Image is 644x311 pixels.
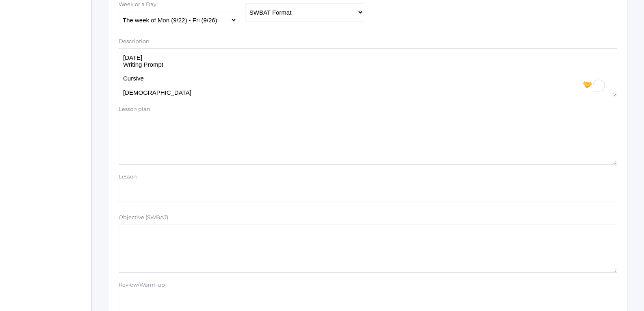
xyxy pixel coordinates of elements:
textarea: To enrich screen reader interactions, please activate Accessibility in Grammarly extension settings [119,48,617,97]
label: Lesson [119,173,137,181]
label: Lesson plan [119,105,150,113]
label: Review/Warm-up [119,281,165,289]
label: Description [119,37,150,46]
label: Objective (SWBAT) [119,213,168,222]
